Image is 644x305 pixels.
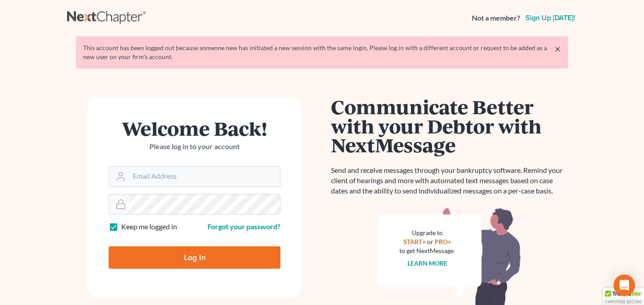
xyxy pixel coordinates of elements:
div: Open Intercom Messenger [614,275,635,296]
h1: Welcome Back! [109,119,280,138]
div: Upgrade to [399,228,455,237]
strong: Not a member? [472,13,520,23]
a: Learn more [407,259,447,267]
a: Sign up [DATE]! [524,14,577,21]
div: TrustedSite Certified [603,288,644,305]
p: Please log in to your account [109,142,280,152]
a: × [555,43,561,54]
div: to get NextMessage. [399,246,455,255]
a: PRO+ [435,238,451,245]
div: This account has been logged out because someone new has initiated a new session with the same lo... [83,43,561,61]
input: Log In [109,246,280,269]
p: Send and receive messages through your bankruptcy software. Remind your client of hearings and mo... [331,165,568,196]
a: Forgot your password? [208,222,280,231]
label: Keep me logged in [121,222,177,232]
span: or [427,238,433,245]
a: START+ [403,238,426,245]
h1: Communicate Better with your Debtor with NextMessage [331,97,568,155]
input: Email Address [129,167,280,186]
